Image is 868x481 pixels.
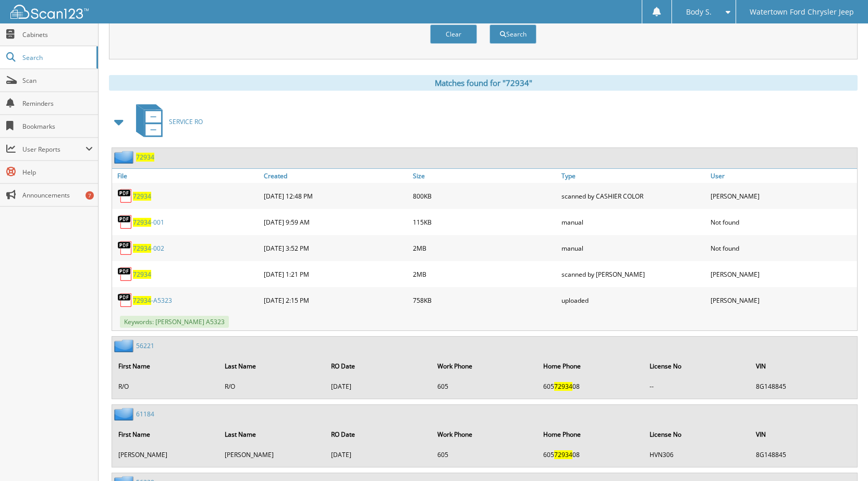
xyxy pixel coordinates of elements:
[554,450,572,459] span: 72934
[538,424,643,445] th: Home Phone
[326,355,431,377] th: RO Date
[133,296,172,305] a: 72934-A5323
[133,244,151,253] span: 72934
[261,238,410,258] div: [DATE] 3:52 PM
[10,5,89,19] img: scan123-logo-white.svg
[708,264,857,285] div: [PERSON_NAME]
[644,446,750,463] td: HVN306
[538,446,643,463] td: 605 08
[117,240,133,256] img: PDF.png
[432,378,537,395] td: 605
[261,169,410,183] a: Created
[686,9,712,15] span: Body S.
[261,290,410,311] div: [DATE] 2:15 PM
[410,290,559,311] div: 758KB
[559,264,708,285] div: scanned by [PERSON_NAME]
[113,378,218,395] td: R/O
[113,424,218,445] th: First Name
[133,192,151,201] a: 72934
[559,169,708,183] a: Type
[326,378,431,395] td: [DATE]
[85,191,94,200] div: 7
[113,446,218,463] td: [PERSON_NAME]
[114,151,136,164] img: folder2.png
[113,355,218,377] th: First Name
[559,212,708,232] div: manual
[410,212,559,232] div: 115KB
[751,378,856,395] td: 8G148845
[219,378,325,395] td: R/O
[22,145,85,154] span: User Reports
[117,214,133,230] img: PDF.png
[261,212,410,232] div: [DATE] 9:59 AM
[559,186,708,206] div: scanned by CASHIER COLOR
[490,24,536,44] button: Search
[410,186,559,206] div: 800KB
[538,355,643,377] th: Home Phone
[133,218,151,227] span: 72934
[751,355,856,377] th: VIN
[410,264,559,285] div: 2MB
[117,292,133,308] img: PDF.png
[117,188,133,204] img: PDF.png
[117,266,133,282] img: PDF.png
[130,101,203,142] a: SERVICE RO
[644,378,750,395] td: --
[136,153,154,162] a: 72934
[22,168,93,177] span: Help
[261,186,410,206] div: [DATE] 12:48 PM
[22,53,91,62] span: Search
[22,191,93,200] span: Announcements
[114,408,136,421] img: folder2.png
[410,169,559,183] a: Size
[22,30,93,39] span: Cabinets
[133,218,164,227] a: 72934-001
[22,76,93,85] span: Scan
[644,424,750,445] th: License No
[219,424,325,445] th: Last Name
[708,186,857,206] div: [PERSON_NAME]
[554,382,572,391] span: 72934
[644,355,750,377] th: License No
[169,117,203,126] span: SERVICE RO
[432,355,537,377] th: Work Phone
[109,75,858,91] div: Matches found for "72934"
[410,238,559,258] div: 2MB
[326,446,431,463] td: [DATE]
[136,410,154,418] a: 61184
[708,212,857,232] div: Not found
[120,316,229,328] span: Keywords: [PERSON_NAME] A5323
[430,24,477,44] button: Clear
[219,355,325,377] th: Last Name
[22,99,93,108] span: Reminders
[708,169,857,183] a: User
[751,446,856,463] td: 8G148845
[538,378,643,395] td: 605 08
[326,424,431,445] th: RO Date
[136,341,154,350] a: 56221
[133,296,151,305] span: 72934
[22,122,93,131] span: Bookmarks
[751,424,856,445] th: VIN
[133,244,164,253] a: 72934-002
[750,9,854,15] span: Watertown Ford Chrysler Jeep
[219,446,325,463] td: [PERSON_NAME]
[432,446,537,463] td: 605
[559,290,708,311] div: uploaded
[133,270,151,279] a: 72934
[708,238,857,258] div: Not found
[261,264,410,285] div: [DATE] 1:21 PM
[559,238,708,258] div: manual
[432,424,537,445] th: Work Phone
[114,339,136,352] img: folder2.png
[708,290,857,311] div: [PERSON_NAME]
[112,169,261,183] a: File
